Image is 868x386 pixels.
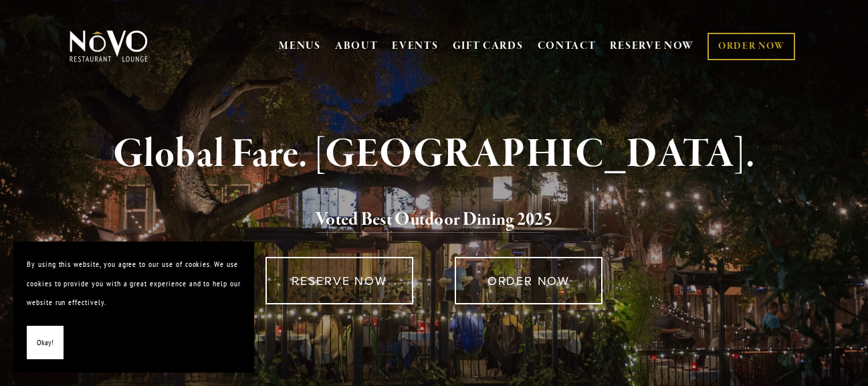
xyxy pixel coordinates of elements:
a: ORDER NOW [708,33,795,60]
a: RESERVE NOW [610,33,694,59]
a: EVENTS [392,39,438,53]
a: Voted Best Outdoor Dining 202 [316,208,544,233]
button: Okay! [27,326,64,360]
img: Novo Restaurant &amp; Lounge [67,29,150,63]
a: ORDER NOW [455,257,603,304]
a: MENUS [279,39,321,53]
strong: Global Fare. [GEOGRAPHIC_DATA]. [113,129,754,180]
a: GIFT CARDS [453,33,524,59]
section: Cookie banner [13,242,254,373]
span: Okay! [37,333,53,353]
p: By using this website, you agree to our use of cookies. We use cookies to provide you with a grea... [27,255,241,312]
h2: 5 [89,206,779,234]
a: ABOUT [335,39,378,53]
a: CONTACT [538,33,596,59]
a: RESERVE NOW [265,257,413,304]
